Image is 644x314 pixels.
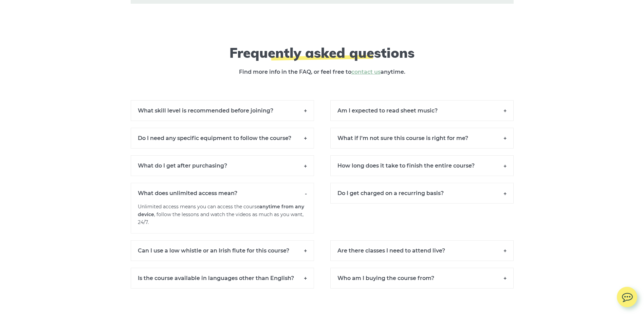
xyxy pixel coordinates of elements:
[351,69,381,75] a: contact us
[131,128,314,149] h6: Do I need any specific equipment to follow the course?
[330,128,514,149] h6: What if I’m not sure this course is right for me?
[131,100,314,121] h6: What skill level is recommended before joining?
[131,183,314,203] h6: What does unlimited access mean?
[138,204,304,217] strong: anytime from any device
[330,183,514,204] h6: Do I get charged on a recurring basis?
[330,100,514,121] h6: Am I expected to read sheet music?
[330,240,514,261] h6: Are there classes I need to attend live?
[131,203,314,233] p: Unlimited access means you can access the course , follow the lessons and watch the videos as muc...
[239,69,405,75] strong: Find more info in the FAQ, or feel free to anytime.
[131,240,314,261] h6: Can I use a low whistle or an Irish flute for this course?
[131,155,314,176] h6: What do I get after purchasing?
[330,268,514,289] h6: Who am I buying the course from?
[617,287,637,304] img: chat.svg
[198,45,446,61] h2: Frequently asked questions
[330,155,514,176] h6: How long does it take to finish the entire course?
[131,268,314,289] h6: Is the course available in languages other than English?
